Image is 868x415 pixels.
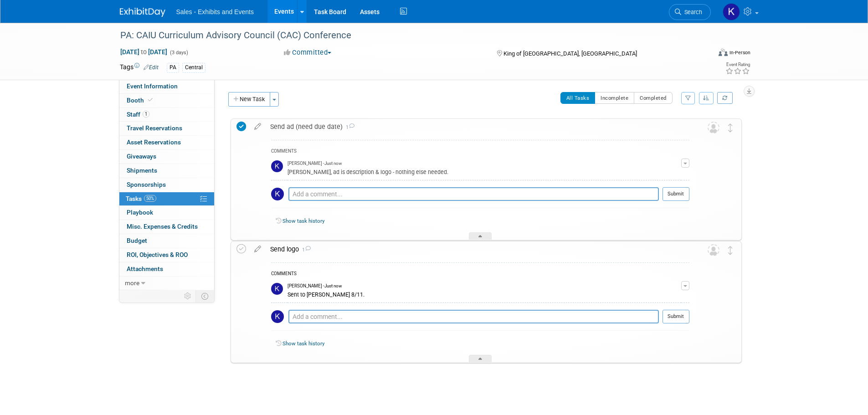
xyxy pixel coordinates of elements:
[119,108,214,122] a: Staff1
[717,92,733,104] a: Refresh
[729,49,750,56] div: In-Person
[180,290,196,302] td: Personalize Event Tab Strip
[250,123,266,131] a: edit
[143,111,149,118] span: 1
[663,310,689,323] button: Submit
[120,8,165,17] img: ExhibitDay
[195,290,214,302] td: Toggle Event Tabs
[725,62,750,67] div: Event Rating
[250,245,266,253] a: edit
[127,97,154,104] span: Booth
[119,192,214,206] a: Tasks50%
[288,167,681,176] div: [PERSON_NAME], ad is description & logo - nothing else needed.
[708,122,719,133] img: Unassigned
[119,178,214,192] a: Sponsorships
[271,310,284,323] img: Kara Haven
[634,92,673,104] button: Completed
[119,220,214,234] a: Misc. Expenses & Credits
[663,187,689,201] button: Submit
[127,251,188,258] span: ROI, Objectives & ROO
[144,195,156,202] span: 50%
[127,124,182,132] span: Travel Reservations
[139,48,148,56] span: to
[119,277,214,290] a: more
[657,47,751,61] div: Event Format
[288,290,681,298] div: Sent to [PERSON_NAME] 8/11.
[119,206,214,220] a: Playbook
[282,218,324,224] a: Show task history
[119,150,214,164] a: Giveaways
[271,147,689,157] div: COMMENTS
[271,270,689,279] div: COMMENTS
[119,80,214,93] a: Event Information
[120,62,159,73] td: Tags
[281,48,335,57] button: Committed
[503,50,637,57] span: King of [GEOGRAPHIC_DATA], [GEOGRAPHIC_DATA]
[728,123,733,132] i: Move task
[127,138,181,146] span: Asset Reservations
[119,234,214,248] a: Budget
[271,283,283,295] img: Kara Haven
[117,27,697,44] div: PA: CAIU Curriculum Advisory Council (CAC) Conference
[148,97,153,102] i: Booth reservation complete
[120,48,168,56] span: [DATE] [DATE]
[144,64,159,71] a: Edit
[266,119,689,134] div: Send ad (need due date)
[127,223,198,230] span: Misc. Expenses & Credits
[288,160,342,167] span: [PERSON_NAME] - Just now
[119,136,214,149] a: Asset Reservations
[271,160,283,172] img: Kara Haven
[127,82,178,90] span: Event Information
[266,241,689,257] div: Send logo
[126,195,156,202] span: Tasks
[119,248,214,262] a: ROI, Objectives & ROO
[176,8,254,15] span: Sales - Exhibits and Events
[299,247,311,253] span: 1
[127,265,163,272] span: Attachments
[167,63,179,72] div: PA
[127,111,149,118] span: Staff
[127,209,153,216] span: Playbook
[127,181,166,188] span: Sponsorships
[288,283,342,289] span: [PERSON_NAME] - Just now
[125,279,139,287] span: more
[708,244,719,256] img: Unassigned
[723,3,740,20] img: Kara Haven
[119,122,214,135] a: Travel Reservations
[282,340,324,347] a: Show task history
[669,4,711,20] a: Search
[728,246,733,255] i: Move task
[127,167,157,174] span: Shipments
[560,92,596,104] button: All Tasks
[127,153,156,160] span: Giveaways
[719,49,728,56] img: Format-Inperson.png
[119,164,214,178] a: Shipments
[127,237,147,244] span: Budget
[169,50,188,56] span: (3 days)
[228,92,270,107] button: New Task
[182,63,205,72] div: Central
[343,124,354,130] span: 1
[595,92,634,104] button: Incomplete
[119,94,214,108] a: Booth
[271,188,284,200] img: Kara Haven
[119,262,214,276] a: Attachments
[681,9,702,15] span: Search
